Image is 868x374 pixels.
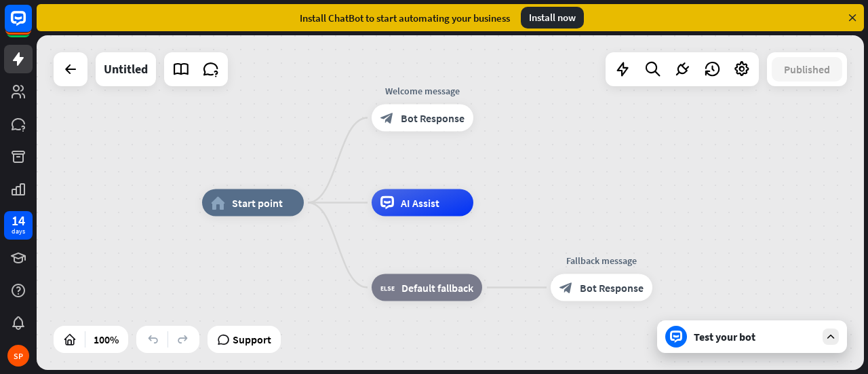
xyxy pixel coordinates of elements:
[401,196,439,210] span: AI Assist
[4,211,33,240] a: 14 days
[361,84,484,98] div: Welcome message
[772,57,842,81] button: Published
[559,281,573,295] i: block_bot_response
[694,330,816,343] div: Test your bot
[401,111,465,125] span: Bot Response
[11,5,52,46] button: Open LiveChat chat widget
[12,227,25,236] div: days
[104,52,148,86] div: Untitled
[7,345,29,367] div: SP
[232,196,283,210] span: Start point
[540,254,663,267] div: Fallback message
[401,281,473,295] span: Default fallback
[300,12,510,24] div: Install ChatBot to start automating your business
[233,329,271,350] span: Support
[211,196,225,210] i: home_2
[521,7,584,29] div: Install now
[380,111,394,125] i: block_bot_response
[380,281,395,295] i: block_fallback
[580,281,644,295] span: Bot Response
[12,214,25,227] div: 14
[90,329,123,350] div: 100%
